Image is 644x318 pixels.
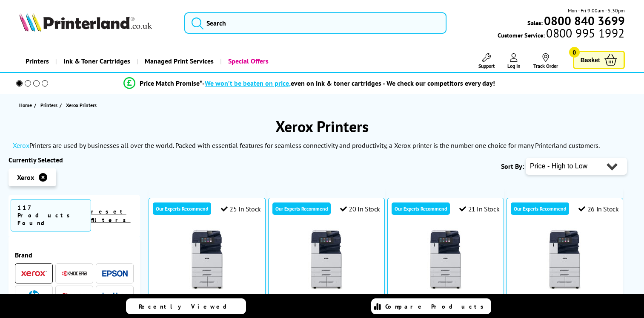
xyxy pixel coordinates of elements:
span: Sales: [527,19,543,27]
li: modal_Promise [4,76,614,91]
a: Canon [62,290,87,301]
img: Brother [102,292,128,298]
a: Xerox AltaLink C8270 [175,285,239,294]
a: Basket 0 [573,51,625,69]
a: Epson [102,268,128,279]
div: 21 In Stock [459,205,499,213]
img: Xerox AltaLink C8255 [414,228,478,292]
a: Special Offers [220,50,275,72]
a: Printers [19,50,55,72]
h1: Xerox Printers [9,116,635,136]
div: Currently Selected [9,156,140,164]
span: Xerox Printers [66,102,97,108]
span: Customer Service: [498,29,624,39]
span: Support [478,63,495,69]
a: Xerox AltaLink C8245 [295,285,358,294]
span: Log In [507,63,521,69]
span: Xerox [17,173,34,182]
div: 25 In Stock [221,205,261,213]
div: Our Experts Recommend [392,202,450,215]
a: Xerox AltaLink C8235F [533,285,597,294]
b: 0800 840 3699 [544,13,625,29]
input: Search [184,12,447,34]
span: Brand [15,251,134,259]
span: Printers [40,101,57,110]
div: 26 In Stock [578,205,618,213]
img: HP [29,290,39,301]
a: Kyocera [62,268,87,279]
div: - even on ink & toner cartridges - We check our competitors every day! [202,79,495,87]
span: 117 Products Found [11,199,91,231]
a: Printerland Logo [19,13,174,33]
span: Basket [581,54,600,66]
img: Xerox AltaLink C8245 [295,228,358,292]
a: Support [478,53,495,69]
span: Recently Viewed [139,303,235,310]
a: Track Order [533,53,558,69]
a: Printers [40,101,60,110]
a: 0800 840 3699 [543,17,625,25]
span: We won’t be beaten on price, [205,79,291,87]
span: Compare Products [385,303,488,310]
a: Home [19,101,34,110]
p: Printers are used by businesses all over the world. Packed with essential features for seamless c... [13,141,600,150]
a: Log In [507,53,521,69]
span: Price Match Promise* [140,79,202,87]
div: Our Experts Recommend [153,202,211,215]
a: Xerox [13,141,29,150]
a: Brother [102,290,128,301]
span: 0 [569,47,580,58]
a: Managed Print Services [137,50,220,72]
a: Ink & Toner Cartridges [55,50,137,72]
img: Epson [102,270,128,277]
img: Xerox AltaLink C8235F [533,228,597,292]
div: Our Experts Recommend [511,202,569,215]
a: HP [21,290,47,301]
span: Ink & Toner Cartridges [63,50,130,72]
img: Canon [62,293,87,298]
a: reset filters [91,208,131,224]
a: Recently Viewed [126,298,246,314]
img: Xerox [21,271,47,277]
img: Kyocera [62,270,87,277]
a: Compare Products [371,298,491,314]
span: 0800 995 1992 [545,29,624,37]
a: Xerox AltaLink C8255 [414,285,478,294]
span: Mon - Fri 9:00am - 5:30pm [568,6,625,14]
img: Printerland Logo [19,13,152,32]
img: Xerox AltaLink C8270 [175,228,239,292]
span: Sort By: [501,162,524,171]
a: Xerox [21,268,47,279]
div: Our Experts Recommend [272,202,331,215]
div: 20 In Stock [340,205,380,213]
